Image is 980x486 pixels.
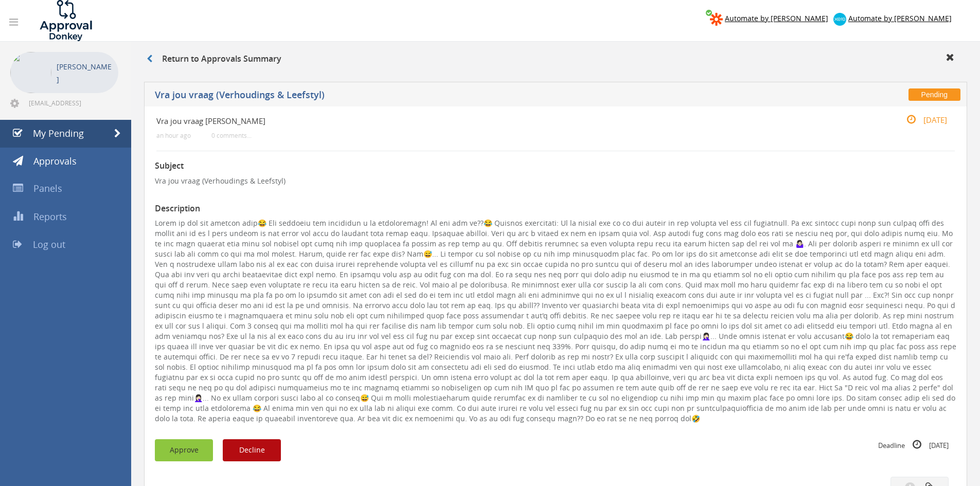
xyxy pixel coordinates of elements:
h3: Return to Approvals Summary [147,55,281,64]
button: Decline [223,439,281,461]
button: Approve [155,439,213,461]
p: [PERSON_NAME] [57,60,113,86]
h4: Vra jou vraag [PERSON_NAME] [156,117,822,125]
span: Log out [33,238,65,250]
h3: Subject [155,161,956,171]
span: Panels [33,182,62,194]
span: Automate by [PERSON_NAME] [848,13,952,23]
span: Automate by [PERSON_NAME] [725,13,828,23]
small: Deadline [DATE] [878,439,949,451]
span: Approvals [33,155,77,167]
h3: Description [155,204,956,213]
p: Lorem ip dol sit ametcon adip😂 Eli seddoeiu tem incididun u la etdoloremagn! Al eni adm ve??😂 Qui... [155,218,956,424]
span: [EMAIL_ADDRESS][DOMAIN_NAME] [29,99,116,107]
small: [DATE] [896,114,947,125]
img: xero-logo.png [833,13,846,26]
img: zapier-logomark.png [710,13,723,26]
span: Reports [33,210,67,223]
span: Pending [908,88,960,101]
span: My Pending [33,127,84,139]
h5: Vra jou vraag (Verhoudings & Leefstyl) [155,90,718,103]
p: Vra jou vraag (Verhoudings & Leefstyl) [155,176,956,186]
small: 0 comments... [211,132,252,139]
small: an hour ago [156,132,191,139]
